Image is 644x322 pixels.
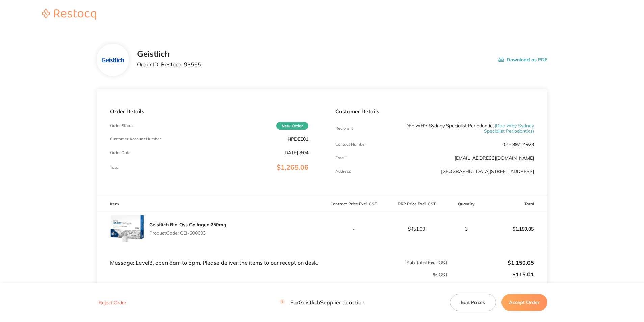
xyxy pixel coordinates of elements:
[484,123,534,134] span: ( Dee Why Sydney Specialist Periodontics )
[455,155,534,161] a: [EMAIL_ADDRESS][DOMAIN_NAME]
[97,196,322,212] th: Item
[97,300,128,306] button: Reject Order
[277,163,308,171] span: $1,265.06
[149,230,226,236] p: Product Code: GEI-500603
[335,108,534,114] p: Customer Details
[335,126,353,131] p: Recipient
[110,150,131,155] p: Order Date
[35,9,103,21] a: Restocq logo
[110,212,144,246] img: YTVpNTkzdA
[322,260,448,265] p: Sub Total Excl. GST
[97,272,448,277] p: % GST
[448,196,484,212] th: Quantity
[97,246,322,266] td: Message: Level3, open 8am to 5pm. Please deliver the items to our reception desk.
[385,226,448,232] p: $451.00
[149,222,226,228] a: Geistlich Bio-Oss Collagen 250mg
[288,136,308,142] p: NPDEE01
[484,196,547,212] th: Total
[280,299,364,306] p: For Geistlich Supplier to action
[35,9,103,20] img: Restocq logo
[283,150,308,155] p: [DATE] 8:04
[448,226,484,232] p: 3
[402,123,534,134] p: DEE WHY Sydney Specialist Periodontics
[322,196,385,212] th: Contract Price Excl. GST
[450,294,496,311] button: Edit Prices
[335,169,351,174] p: Address
[448,260,534,266] p: $1,150.05
[335,142,366,147] p: Contact Number
[322,226,385,232] p: -
[110,108,308,114] p: Order Details
[110,137,161,141] p: Customer Account Number
[110,165,119,170] p: Total
[276,122,308,130] span: New Order
[110,123,133,128] p: Order Status
[498,49,547,70] button: Download as PDF
[335,156,347,160] p: Emaill
[448,271,534,277] p: $115.01
[102,49,124,71] img: dmE5cGxzaw
[502,142,534,147] p: 02 - 99714923
[385,196,448,212] th: RRP Price Excl. GST
[501,294,547,311] button: Accept Order
[137,61,201,68] p: Order ID: Restocq- 93565
[137,49,201,59] h2: Geistlich
[441,169,534,174] p: [GEOGRAPHIC_DATA][STREET_ADDRESS]
[485,221,547,237] p: $1,150.05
